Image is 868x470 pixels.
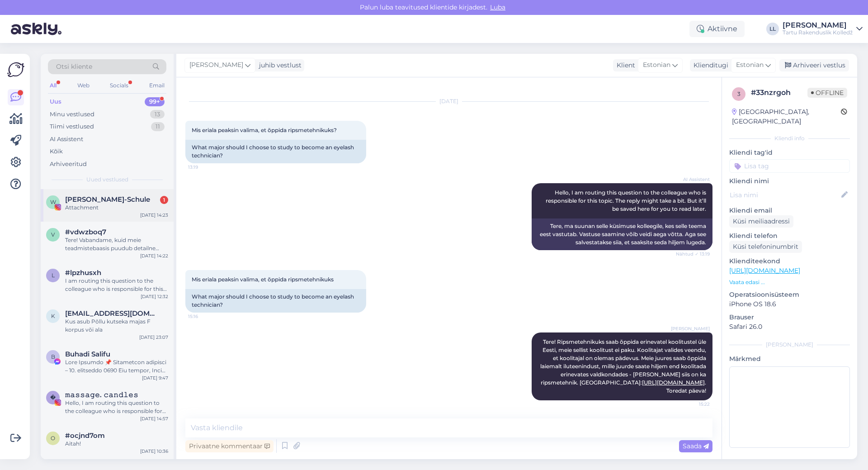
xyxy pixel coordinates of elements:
span: Mis eriala peaksin valima, et õppida ripsmetehnikuks [192,276,334,283]
p: Operatsioonisüsteem [729,290,850,299]
span: [PERSON_NAME] [189,60,243,70]
div: I am routing this question to the colleague who is responsible for this topic. The reply might ta... [65,277,168,293]
span: Mis eriala peaksin valima, et õppida ripsmetehnikuks? [192,127,337,133]
span: #ocjnd7om [65,432,105,440]
div: Hello, I am routing this question to the colleague who is responsible for this topic. The reply m... [65,399,168,415]
div: Arhiveeri vestlus [779,59,849,71]
div: Klient [613,61,635,70]
span: [PERSON_NAME] [671,325,710,332]
div: Tere, ma suunan selle küsimuse kolleegile, kes selle teema eest vastutab. Vastuse saamine võib ve... [532,218,712,250]
div: [DATE] [185,97,712,105]
span: Hello, I am routing this question to the colleague who is responsible for this topic. The reply m... [546,189,708,212]
span: Uued vestlused [86,176,128,184]
div: juhib vestlust [255,61,302,70]
span: 15:16 [188,313,222,320]
span: Offline [807,88,847,98]
div: All [48,80,58,91]
p: Kliendi email [729,206,850,215]
div: Küsi telefoninumbrit [729,241,802,253]
p: Safari 26.0 [729,322,850,332]
div: [DATE] 10:36 [140,448,168,455]
div: Tiimi vestlused [50,122,94,131]
div: AI Assistent [50,135,83,144]
span: Saada [683,442,709,450]
span: o [51,435,55,442]
span: l [52,272,55,279]
span: k [51,313,55,319]
a: [PERSON_NAME]Tartu Rakenduslik Kolledž [783,22,863,36]
span: AI Assistent [676,176,710,183]
div: [DATE] 14:57 [140,415,168,422]
div: Klienditugi [690,61,728,70]
span: 𝚖𝚊𝚜𝚜𝚊𝚐𝚎. 𝚌𝚊𝚗𝚍𝚕𝚎𝚜 [65,391,138,399]
div: Attachment [65,204,168,212]
div: Aitah! [65,440,168,448]
div: Tartu Rakenduslik Kolledž [783,29,853,36]
span: Tere! Ripsmetehnikuks saab õppida erinevatel koolitustel üle Eesti, meie sellist koolitust ei pak... [540,338,708,394]
div: [GEOGRAPHIC_DATA], [GEOGRAPHIC_DATA] [732,107,841,126]
div: Arhiveeritud [50,160,87,169]
div: What major should I choose to study to become an eyelash technician? [185,289,366,313]
span: 3 [737,90,741,97]
div: [DATE] 14:23 [140,212,168,218]
div: Uus [50,97,61,106]
p: Vaata edasi ... [729,278,850,286]
div: 1 [160,196,168,204]
div: [DATE] 14:22 [140,252,168,259]
div: Kus asub Põllu kutseka majas F korpus või ala [65,318,168,334]
div: Lore Ipsumdo 📌 Sitametcon adipisci – 10. elitseddo 0690 Eiu tempor, Incid utlabo etdol magn aliqu... [65,358,168,375]
span: v [51,231,55,238]
p: Märkmed [729,354,850,364]
div: Tere! Vabandame, kuid meie teadmistebaasis puudub detailne informatsioon "Taristuteenused" aine t... [65,236,168,252]
span: Buhadi Salifu [65,350,110,358]
div: Küsi meiliaadressi [729,215,793,228]
div: [PERSON_NAME] [783,22,853,29]
span: Estonian [643,60,670,70]
span: B [51,353,55,360]
a: [URL][DOMAIN_NAME] [642,379,705,386]
span: Luba [487,3,508,11]
span: � [50,394,56,401]
div: What major should I choose to study to become an eyelash technician? [185,140,366,163]
div: 11 [151,122,165,131]
div: # 33nzrgoh [751,87,807,98]
div: [DATE] 9:47 [142,375,168,381]
p: Kliendi nimi [729,176,850,186]
span: Nähtud ✓ 13:19 [676,251,710,257]
input: Lisa nimi [730,190,840,200]
div: [PERSON_NAME] [729,341,850,349]
p: iPhone OS 18.6 [729,299,850,309]
img: Askly Logo [7,61,24,78]
span: Otsi kliente [56,62,92,71]
div: Minu vestlused [50,110,94,119]
span: #lpzhusxh [65,269,101,277]
span: karola.paalberg2@gmail.com [65,309,159,318]
div: Email [147,80,166,91]
a: [URL][DOMAIN_NAME] [729,266,800,275]
p: Brauser [729,313,850,322]
span: #vdwzboq7 [65,228,106,236]
div: Privaatne kommentaar [185,440,274,452]
div: 13 [150,110,165,119]
div: Kliendi info [729,134,850,142]
p: Klienditeekond [729,256,850,266]
span: W [50,199,56,205]
div: Aktiivne [689,21,745,37]
span: 13:19 [188,164,222,171]
div: Kõik [50,147,63,156]
input: Lisa tag [729,159,850,173]
div: Web [75,80,91,91]
p: Kliendi tag'id [729,148,850,157]
div: 99+ [145,97,165,106]
div: Socials [108,80,130,91]
p: Kliendi telefon [729,231,850,241]
div: [DATE] 12:32 [141,293,168,300]
div: LL [766,23,779,35]
span: Estonian [736,60,764,70]
div: [DATE] 23:07 [139,334,168,341]
span: 15:22 [676,401,710,408]
span: Werner-von-Siemens-Schule [65,195,150,204]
